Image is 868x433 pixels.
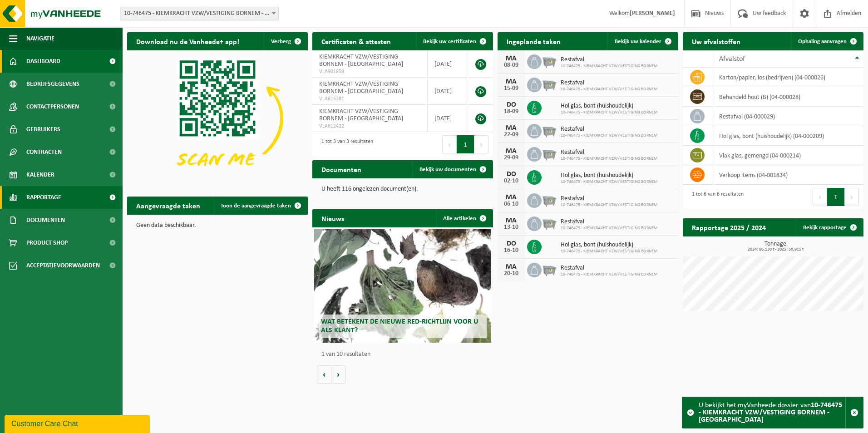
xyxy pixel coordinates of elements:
span: Hol glas, bont (huishoudelijk) [561,103,658,110]
h2: Uw afvalstoffen [683,32,750,50]
button: Next [845,188,859,206]
span: Restafval [561,149,658,156]
p: Geen data beschikbaar. [136,222,299,229]
a: Bekijk rapportage [796,218,863,236]
span: Dashboard [26,50,60,73]
span: Product Shop [26,231,68,254]
span: 10-746475 - KIEMKRACHT VZW/VESTIGING BORNEM [561,226,658,231]
td: karton/papier, los (bedrijven) (04-000026) [712,68,863,87]
span: Restafval [561,56,658,64]
span: Restafval [561,218,658,226]
span: Rapportage [26,186,61,209]
p: U heeft 116 ongelezen document(en). [321,186,484,192]
span: Afvalstof [719,55,745,63]
span: Restafval [561,79,658,87]
span: Verberg [271,39,291,44]
div: MA [502,124,520,132]
span: 2024: 86,130 t - 2025: 50,915 t [687,247,863,252]
td: [DATE] [428,50,466,78]
span: Bedrijfsgegevens [26,73,79,95]
div: 20-10 [502,271,520,277]
button: Next [474,135,488,153]
button: 1 [457,135,474,153]
div: MA [502,217,520,224]
a: Bekijk uw certificaten [416,32,492,50]
div: MA [502,263,520,271]
h2: Nieuws [312,209,353,227]
div: MA [502,78,520,85]
td: verkoop items (04-001834) [712,165,863,185]
td: vlak glas, gemengd (04-000214) [712,146,863,165]
span: 10-746475 - KIEMKRACHT VZW/VESTIGING BORNEM [561,272,658,277]
a: Bekijk uw kalender [607,32,677,50]
a: Toon de aangevraagde taken [213,197,307,215]
div: 16-10 [502,247,520,254]
h2: Aangevraagde taken [127,197,209,214]
td: hol glas, bont (huishoudelijk) (04-000209) [712,126,863,146]
span: Bekijk uw certificaten [423,39,476,44]
div: 15-09 [502,85,520,92]
span: 10-746475 - KIEMKRACHT VZW/VESTIGING BORNEM [561,156,658,162]
span: VLA612422 [319,123,420,130]
a: Alle artikelen [436,209,492,227]
span: Toon de aangevraagde taken [221,203,291,209]
span: VLA901858 [319,68,420,75]
button: Previous [442,135,457,153]
div: DO [502,101,520,108]
div: 13-10 [502,224,520,231]
span: Hol glas, bont (huishoudelijk) [561,241,658,249]
button: Volgende [331,365,345,384]
h2: Rapportage 2025 / 2024 [683,218,775,236]
div: MA [502,194,520,201]
button: Previous [813,188,827,206]
h2: Certificaten & attesten [312,32,400,50]
button: Verberg [264,32,307,50]
div: 06-10 [502,201,520,207]
div: DO [502,240,520,247]
div: 1 tot 6 van 6 resultaten [687,187,744,207]
span: Ophaling aanvragen [798,39,847,44]
span: Gebruikers [26,118,60,141]
div: MA [502,148,520,155]
span: Navigatie [26,27,54,50]
img: WB-2500-GAL-GY-04 [542,192,557,207]
a: Bekijk uw documenten [412,160,492,178]
span: 10-746475 - KIEMKRACHT VZW/VESTIGING BORNEM [561,110,658,115]
strong: 10-746475 - KIEMKRACHT VZW/VESTIGING BORNEM - [GEOGRAPHIC_DATA] [699,402,842,423]
img: WB-2500-GAL-GY-04 [542,215,557,231]
span: Contracten [26,141,62,163]
span: 10-746475 - KIEMKRACHT VZW/VESTIGING BORNEM - BORNEM [120,7,278,20]
span: Bekijk uw documenten [419,167,476,172]
strong: [PERSON_NAME] [630,10,675,17]
h2: Download nu de Vanheede+ app! [127,32,248,50]
td: behandeld hout (B) (04-000028) [712,87,863,107]
span: Documenten [26,209,65,231]
a: Wat betekent de nieuwe RED-richtlijn voor u als klant? [314,229,491,343]
span: Hol glas, bont (huishoudelijk) [561,172,658,179]
div: 18-09 [502,108,520,115]
span: Kalender [26,163,54,186]
div: 29-09 [502,155,520,161]
td: [DATE] [428,105,466,132]
div: DO [502,171,520,178]
h2: Ingeplande taken [498,32,570,50]
div: 1 tot 3 van 3 resultaten [317,134,373,154]
img: Download de VHEPlus App [127,50,308,186]
span: Restafval [561,195,658,202]
span: 10-746475 - KIEMKRACHT VZW/VESTIGING BORNEM [561,179,658,185]
td: [DATE] [428,78,466,105]
img: WB-2500-GAL-GY-04 [542,146,557,161]
h2: Documenten [312,160,370,178]
iframe: chat widget [5,413,152,433]
span: KIEMKRACHT VZW/VESTIGING BORNEM - [GEOGRAPHIC_DATA] [319,108,403,122]
span: VLA616281 [319,95,420,103]
p: 1 van 10 resultaten [321,351,488,358]
span: KIEMKRACHT VZW/VESTIGING BORNEM - [GEOGRAPHIC_DATA] [319,54,403,68]
span: 10-746475 - KIEMKRACHT VZW/VESTIGING BORNEM [561,87,658,92]
span: 10-746475 - KIEMKRACHT VZW/VESTIGING BORNEM [561,202,658,208]
span: 10-746475 - KIEMKRACHT VZW/VESTIGING BORNEM - BORNEM [120,7,279,20]
h3: Tonnage [687,241,863,252]
div: U bekijkt het myVanheede dossier van [699,397,845,428]
div: MA [502,55,520,62]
